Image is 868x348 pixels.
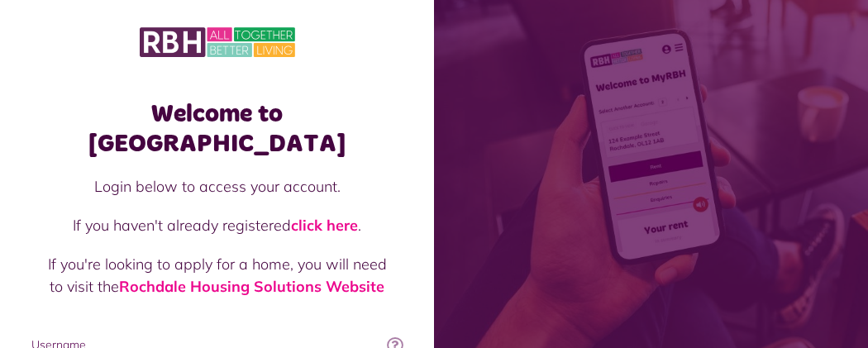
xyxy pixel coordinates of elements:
[291,216,358,235] a: click here
[31,99,403,159] h1: Welcome to [GEOGRAPHIC_DATA]
[119,277,384,296] a: Rochdale Housing Solutions Website
[48,175,387,198] p: Login below to access your account.
[48,214,387,236] p: If you haven't already registered .
[48,253,387,298] p: If you're looking to apply for a home, you will need to visit the
[140,25,295,60] img: MyRBH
